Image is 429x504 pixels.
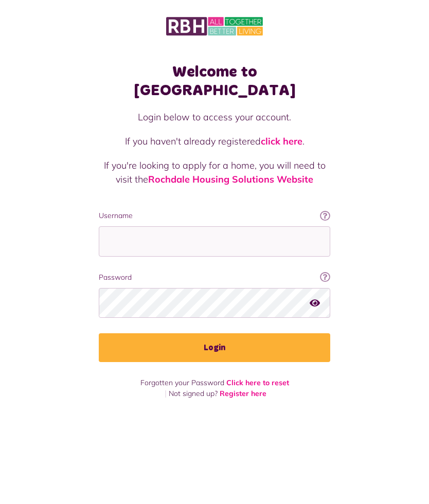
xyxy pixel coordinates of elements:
h1: Welcome to [GEOGRAPHIC_DATA] [99,63,330,100]
a: click here [261,135,302,147]
span: Not signed up? [169,389,218,398]
p: If you're looking to apply for a home, you will need to visit the [99,158,330,186]
a: Register here [220,389,266,398]
a: Click here to reset [226,378,289,387]
p: Login below to access your account. [99,110,330,124]
a: Rochdale Housing Solutions Website [148,173,313,185]
label: Username [99,210,330,221]
span: Forgotten your Password [140,378,224,387]
button: Login [99,333,330,362]
label: Password [99,272,330,283]
p: If you haven't already registered . [99,134,330,148]
img: MyRBH [166,15,263,37]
